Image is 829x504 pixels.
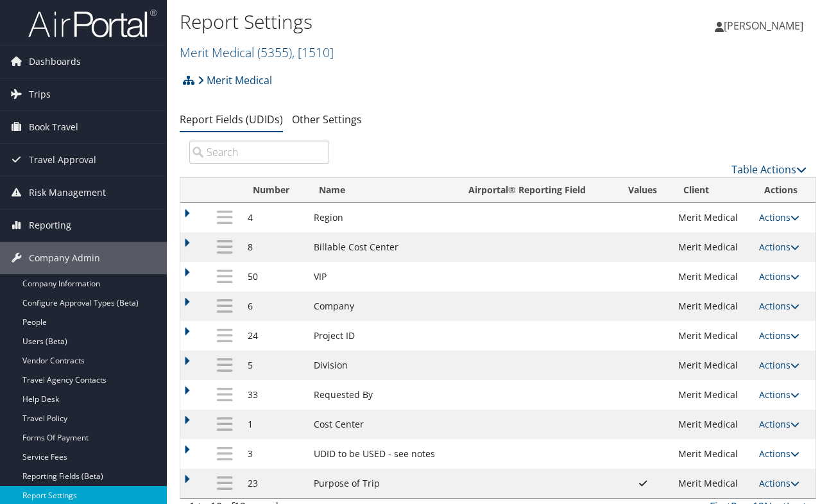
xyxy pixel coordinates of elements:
a: Actions [759,241,799,253]
td: 5 [241,351,308,380]
td: UDID to be USED - see notes [307,439,457,469]
td: Division [307,351,457,380]
td: Purpose of Trip [307,469,457,498]
td: Merit Medical [672,380,753,410]
td: 4 [241,203,308,232]
a: Actions [759,300,799,312]
td: Cost Center [307,410,457,439]
td: Merit Medical [672,439,753,469]
th: Airportal&reg; Reporting Field [457,178,613,203]
td: Merit Medical [672,351,753,380]
td: Region [307,203,457,232]
span: Trips [29,78,51,110]
td: Billable Cost Center [307,232,457,262]
td: 24 [241,321,308,351]
a: Actions [759,477,799,489]
td: Merit Medical [672,291,753,321]
a: Actions [759,388,799,401]
th: Number [241,178,308,203]
a: Actions [759,211,799,223]
td: Merit Medical [672,321,753,351]
img: airportal-logo.png [28,8,157,39]
span: Company Admin [29,242,100,274]
h1: Report Settings [180,8,604,35]
span: [PERSON_NAME] [724,19,803,33]
td: Company [307,291,457,321]
td: Merit Medical [672,410,753,439]
th: Client [672,178,753,203]
span: Reporting [29,209,71,241]
a: Actions [759,448,799,460]
a: Merit Medical [180,44,334,61]
th: Actions [753,178,816,203]
span: Travel Approval [29,144,96,176]
td: 50 [241,262,308,291]
td: Merit Medical [672,232,753,262]
th: : activate to sort column ascending [209,178,241,203]
a: Other Settings [292,112,362,126]
span: , [ 1510 ] [292,44,334,61]
td: 23 [241,469,308,498]
td: 33 [241,380,308,410]
a: Table Actions [731,162,807,177]
a: Actions [759,270,799,282]
a: Merit Medical [198,67,272,93]
td: Merit Medical [672,203,753,232]
span: ( 5355 ) [257,44,292,61]
td: Requested By [307,380,457,410]
td: 8 [241,232,308,262]
td: VIP [307,262,457,291]
span: Book Travel [29,111,78,143]
a: Actions [759,359,799,371]
a: Actions [759,418,799,430]
span: Risk Management [29,177,106,209]
td: 6 [241,291,308,321]
a: [PERSON_NAME] [715,6,816,45]
td: Merit Medical [672,262,753,291]
th: Name [307,178,457,203]
a: Actions [759,329,799,342]
td: Project ID [307,321,457,351]
td: 3 [241,439,308,469]
th: Values [614,178,672,203]
span: Dashboards [29,46,81,78]
td: 1 [241,410,308,439]
a: Report Fields (UDIDs) [180,112,283,126]
td: Merit Medical [672,469,753,498]
input: Search [189,141,329,164]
